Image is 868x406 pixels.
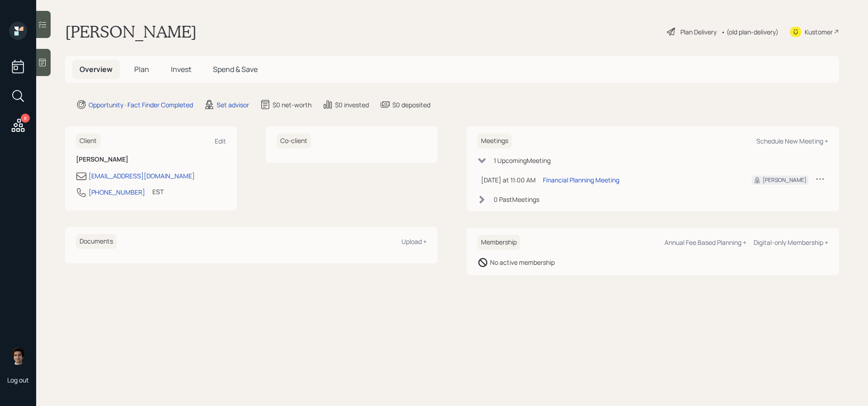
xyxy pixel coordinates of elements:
[721,27,778,37] div: • (old plan-delivery)
[65,22,197,42] h1: [PERSON_NAME]
[76,156,226,163] h6: [PERSON_NAME]
[805,27,833,37] div: Kustomer
[477,235,520,250] h6: Membership
[80,64,113,74] span: Overview
[217,100,249,110] div: Set advisor
[494,195,539,204] div: 0 Past Meeting s
[76,234,117,249] h6: Documents
[392,100,430,110] div: $0 deposited
[7,376,29,384] div: Log out
[134,64,149,74] span: Plan
[481,175,536,185] div: [DATE] at 11:00 AM
[401,237,427,246] div: Upload +
[665,238,746,247] div: Annual Fee Based Planning +
[543,175,619,185] div: Financial Planning Meeting
[21,114,30,123] div: 8
[754,238,828,247] div: Digital-only Membership +
[89,171,195,181] div: [EMAIL_ADDRESS][DOMAIN_NAME]
[277,134,311,148] h6: Co-client
[76,134,100,148] h6: Client
[273,100,311,110] div: $0 net-worth
[171,64,191,74] span: Invest
[152,187,164,196] div: EST
[494,156,551,165] div: 1 Upcoming Meeting
[9,347,27,365] img: harrison-schaefer-headshot-2.png
[490,258,555,267] div: No active membership
[335,100,369,110] div: $0 invested
[680,27,717,37] div: Plan Delivery
[89,187,145,197] div: [PHONE_NUMBER]
[215,137,226,145] div: Edit
[756,137,828,145] div: Schedule New Meeting +
[213,64,258,74] span: Spend & Save
[763,176,807,184] div: [PERSON_NAME]
[89,100,193,110] div: Opportunity · Fact Finder Completed
[477,134,512,148] h6: Meetings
